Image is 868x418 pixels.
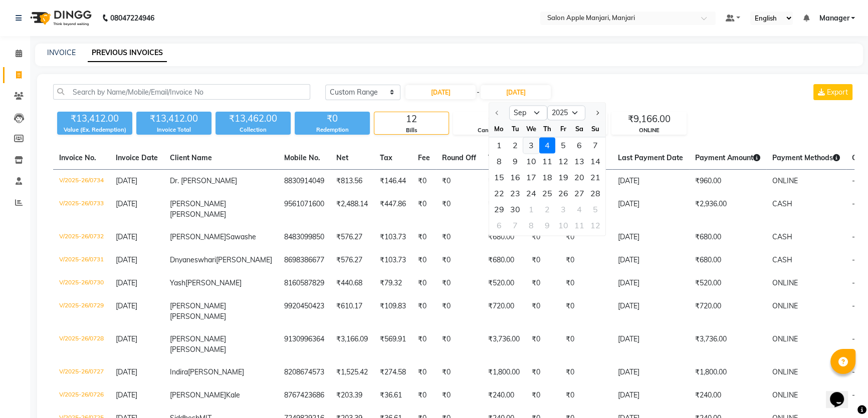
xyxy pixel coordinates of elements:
[295,112,370,126] div: ₹0
[454,112,528,126] div: 0
[587,217,603,233] div: Sunday, October 12, 2025
[852,367,855,376] span: -
[491,201,507,217] div: Monday, September 29, 2025
[374,193,412,226] td: ₹447.86
[689,226,766,249] td: ₹680.00
[216,255,272,264] span: [PERSON_NAME]
[539,217,555,233] div: Thursday, October 9, 2025
[215,112,291,126] div: ₹13,462.00
[612,170,689,193] td: [DATE]
[412,361,436,384] td: ₹0
[53,328,110,361] td: V/2025-26/0728
[526,226,560,249] td: ₹0
[491,185,507,201] div: Monday, September 22, 2025
[26,4,94,32] img: logo
[278,328,330,361] td: 9130996364
[136,126,211,134] div: Invoice Total
[110,4,154,32] b: 08047224946
[491,137,507,153] div: 1
[539,153,555,169] div: Thursday, September 11, 2025
[116,301,137,310] span: [DATE]
[560,295,612,328] td: ₹0
[507,217,523,233] div: Tuesday, October 7, 2025
[539,201,555,217] div: Thursday, October 2, 2025
[374,384,412,407] td: ₹36.61
[689,384,766,407] td: ₹240.00
[330,170,374,193] td: ₹813.56
[612,193,689,226] td: [DATE]
[436,295,482,328] td: ₹0
[612,361,689,384] td: [DATE]
[491,217,507,233] div: Monday, October 6, 2025
[436,328,482,361] td: ₹0
[539,137,555,153] div: 4
[813,84,852,100] button: Export
[482,272,526,295] td: ₹520.00
[571,153,587,169] div: 13
[555,217,571,233] div: Friday, October 10, 2025
[482,295,526,328] td: ₹720.00
[57,126,132,134] div: Value (Ex. Redemption)
[526,328,560,361] td: ₹0
[491,153,507,169] div: 8
[412,384,436,407] td: ₹0
[482,170,526,193] td: ₹960.00
[170,278,185,287] span: Yash
[523,137,539,153] div: Wednesday, September 3, 2025
[330,361,374,384] td: ₹1,525.42
[507,201,523,217] div: 30
[526,295,560,328] td: ₹0
[53,84,310,100] input: Search by Name/Mobile/Email/Invoice No
[587,169,603,185] div: 21
[526,361,560,384] td: ₹0
[612,295,689,328] td: [DATE]
[482,328,526,361] td: ₹3,736.00
[507,201,523,217] div: Tuesday, September 30, 2025
[491,217,507,233] div: 6
[491,153,507,169] div: Monday, September 8, 2025
[188,367,244,376] span: [PERSON_NAME]
[170,210,226,219] span: [PERSON_NAME]
[571,201,587,217] div: 4
[560,249,612,272] td: ₹0
[412,272,436,295] td: ₹0
[772,278,798,287] span: ONLINE
[170,312,226,321] span: [PERSON_NAME]
[612,328,689,361] td: [DATE]
[587,169,603,185] div: Sunday, September 21, 2025
[491,185,507,201] div: 22
[481,85,551,99] input: End Date
[278,193,330,226] td: 9561071600
[57,112,132,126] div: ₹13,412.00
[116,255,137,264] span: [DATE]
[374,126,449,135] div: Bills
[491,169,507,185] div: 15
[555,201,571,217] div: 3
[523,121,539,137] div: We
[560,361,612,384] td: ₹0
[53,170,110,193] td: V/2025-26/0734
[587,121,603,137] div: Su
[374,112,449,126] div: 12
[560,384,612,407] td: ₹0
[772,334,798,343] span: ONLINE
[170,334,226,343] span: [PERSON_NAME]
[507,185,523,201] div: Tuesday, September 23, 2025
[689,249,766,272] td: ₹680.00
[772,153,840,162] span: Payment Methods
[436,249,482,272] td: ₹0
[53,384,110,407] td: V/2025-26/0726
[772,176,798,185] span: ONLINE
[587,201,603,217] div: 5
[852,278,855,287] span: -
[571,153,587,169] div: Saturday, September 13, 2025
[555,169,571,185] div: Friday, September 19, 2025
[539,217,555,233] div: 9
[330,226,374,249] td: ₹576.27
[555,121,571,137] div: Fr
[278,249,330,272] td: 8698386677
[523,201,539,217] div: 1
[772,390,798,399] span: ONLINE
[116,334,137,343] span: [DATE]
[852,232,855,241] span: -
